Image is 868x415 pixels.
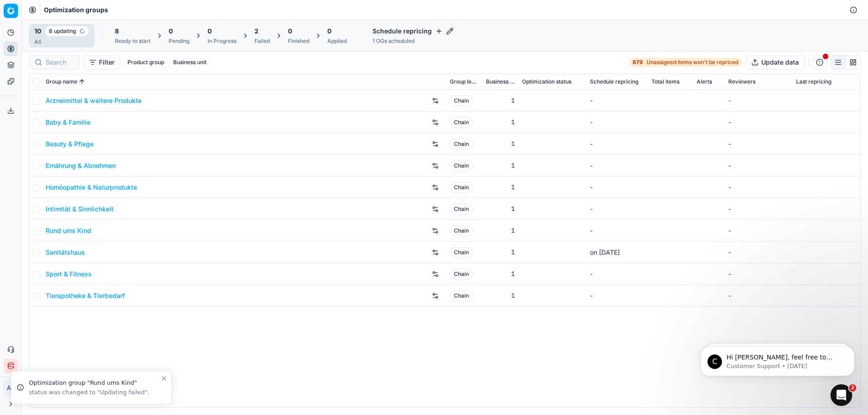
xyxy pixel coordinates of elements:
span: Optimization status [522,78,571,85]
div: 1 OGs scheduled [373,37,453,45]
div: 1 [486,270,515,279]
span: Schedule repricing [590,78,638,85]
span: 8 [115,27,119,36]
td: - [586,198,648,220]
span: Chain [450,139,473,149]
span: 10 [34,27,41,36]
a: 879Unassigned items won't be repriced [629,58,742,67]
td: - [725,133,793,155]
span: on [DATE] [590,248,620,256]
span: 0 [288,27,292,36]
nav: breadcrumb [44,5,108,14]
a: Tierapotheke & Tierbedarf [46,291,125,300]
div: Applied [327,37,347,45]
h4: Schedule repricing [373,27,453,36]
td: - [586,133,648,155]
strong: 879 [632,59,643,66]
span: 8 updating [45,26,89,37]
div: 1 [486,118,515,127]
button: Sorted by Group name ascending [77,77,86,86]
span: 0 [208,27,212,36]
span: AR [4,381,18,395]
a: Beauty & Pflege [46,140,94,149]
span: Chain [450,95,473,106]
span: Chain [450,247,473,258]
td: - [586,263,648,285]
div: Ready to start [115,37,151,45]
div: 1 [486,140,515,149]
iframe: Intercom live chat [830,384,852,406]
div: 1 [486,291,515,300]
input: Search [46,58,74,67]
div: Pending [169,37,189,45]
a: Intimität & Sinnlichkeit [46,205,113,214]
span: Total items [651,78,679,85]
span: Reviewers [728,78,755,85]
td: - [725,242,793,263]
span: 2 [255,27,259,36]
td: - [586,112,648,133]
a: Arzneimittel & weitere Produkte [46,96,142,105]
div: Finished [288,37,309,45]
span: Group name [46,78,77,85]
div: In Progress [208,37,236,45]
button: Business unit [170,57,210,68]
td: - [725,198,793,220]
span: Chain [450,204,473,214]
td: - [725,90,793,112]
a: Baby & Familie [46,118,90,127]
span: Chain [450,182,473,193]
td: - [725,220,793,242]
td: - [725,155,793,177]
a: Homöopathie & Naturprodukte [46,183,137,192]
div: Failed [255,37,270,45]
td: - [586,155,648,177]
td: - [586,177,648,198]
td: - [586,220,648,242]
td: - [586,90,648,112]
td: - [725,263,793,285]
span: Chain [450,117,473,128]
span: 2 [849,384,856,392]
a: Ernährung & Abnehmen [46,161,116,170]
div: All [34,38,89,46]
span: Chain [450,290,473,301]
button: Product group [124,57,168,68]
span: Business unit [486,78,515,85]
div: 1 [486,248,515,257]
span: Alerts [697,78,712,85]
td: - [725,112,793,133]
span: Last repricing [796,78,831,85]
div: 1 [486,205,515,214]
div: 1 [486,161,515,170]
td: - [586,285,648,307]
div: 1 [486,183,515,192]
button: Filter [83,55,120,70]
span: Chain [450,225,473,236]
div: 1 [486,226,515,235]
div: 1 [486,96,515,105]
span: Chain [450,269,473,280]
span: Chain [450,160,473,171]
span: 0 [327,27,331,36]
span: Unassigned items won't be repriced [646,59,738,66]
div: status was changed to "Updating failed". [29,388,160,396]
button: Update data [745,55,805,70]
span: Optimization groups [44,5,108,14]
td: - [725,177,793,198]
button: AR [4,381,18,395]
td: - [725,285,793,307]
div: Optimization group "Rund ums Kind" [29,378,160,387]
a: Sanitätshaus [46,248,85,257]
span: 0 [169,27,173,36]
button: Close toast [159,373,170,384]
span: Group level [450,78,479,85]
iframe: Intercom notifications message [687,327,868,391]
a: Rund ums Kind [46,226,91,235]
a: Sport & Fitness [46,270,92,279]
